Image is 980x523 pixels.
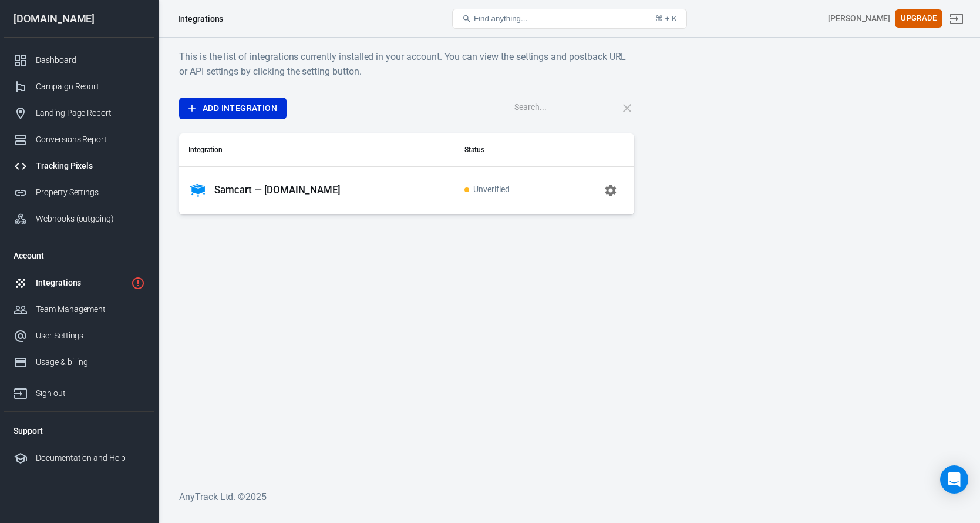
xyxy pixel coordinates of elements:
div: Documentation and Help [36,452,145,464]
button: Upgrade [895,9,942,28]
div: Property Settings [36,186,145,199]
div: Tracking Pixels [36,160,145,172]
a: Usage & billing [4,349,154,376]
div: Dashboard [36,54,145,66]
input: Search... [514,100,608,116]
div: Landing Page Report [36,107,145,119]
div: Integrations [178,13,223,25]
div: Integrations [36,277,126,289]
a: Landing Page Report [4,100,154,126]
li: Support [4,417,154,445]
div: Conversions Report [36,133,145,146]
th: Integration [179,133,455,167]
div: Open Intercom Messenger [940,465,968,494]
a: Add Integration [179,98,287,119]
div: Usage & billing [36,356,145,368]
a: Dashboard [4,47,154,73]
h6: This is the list of integrations currently installed in your account. You can view the settings a... [179,49,634,79]
th: Status [455,133,558,167]
p: Samcart — [DOMAIN_NAME] [214,184,341,196]
a: Tracking Pixels [4,153,154,179]
a: Team Management [4,296,154,323]
a: Webhooks (outgoing) [4,206,154,232]
a: Campaign Report [4,73,154,100]
a: Property Settings [4,179,154,206]
a: User Settings [4,323,154,349]
img: Samcart — jennnewlands.com [188,181,207,200]
h6: AnyTrack Ltd. © 2025 [179,490,959,504]
div: User Settings [36,330,145,342]
div: [DOMAIN_NAME] [4,14,154,24]
svg: 1 networks not verified yet [131,276,145,290]
a: Sign out [4,376,154,407]
span: Unverified [464,185,510,195]
li: Account [4,242,154,270]
div: Account id: ZIblBrHO [828,12,890,25]
div: Webhooks (outgoing) [36,213,145,225]
a: Integrations [4,270,154,296]
span: Find anything... [474,14,527,23]
a: Sign out [942,5,971,33]
div: ⌘ + K [655,14,677,23]
div: Sign out [36,387,145,400]
div: Team Management [36,303,145,316]
a: Conversions Report [4,126,154,153]
div: Campaign Report [36,81,145,93]
button: Find anything...⌘ + K [452,9,687,29]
